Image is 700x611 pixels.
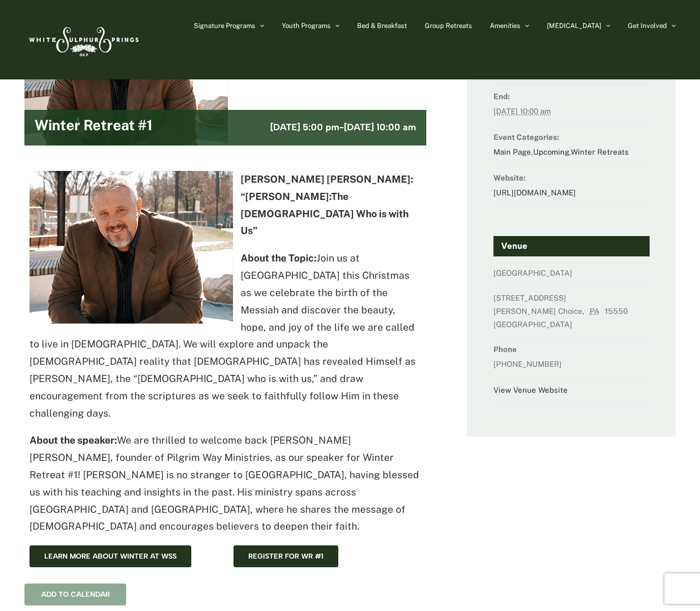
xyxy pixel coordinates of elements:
[24,16,141,64] img: White Sulphur Springs Logo
[493,294,566,302] span: [STREET_ADDRESS]
[493,307,582,315] span: [PERSON_NAME] Choice
[493,188,576,197] a: [URL][DOMAIN_NAME]
[493,170,650,185] dt: Website:
[30,250,421,422] p: Join us at [GEOGRAPHIC_DATA] this Christmas as we celebrate the birth of the Messiah and discover...
[493,148,531,156] a: Main Page
[493,266,650,286] dd: [GEOGRAPHIC_DATA]
[547,22,601,29] span: [MEDICAL_DATA]
[605,307,631,315] span: 15550
[582,307,588,315] span: ,
[194,22,255,29] span: Signature Programs
[493,320,575,329] span: [GEOGRAPHIC_DATA]
[493,89,650,104] dt: End:
[493,130,650,144] dt: Event Categories:
[533,148,569,156] a: Upcoming
[493,107,551,115] abbr: 2025-12-26
[628,22,667,29] span: Get Involved
[30,545,191,567] a: Learn more about winter at WSS
[30,434,117,446] b: About the speaker:
[493,386,568,394] a: View Venue Website
[234,545,338,567] a: Register for WR #1
[241,173,413,236] strong: [PERSON_NAME] [PERSON_NAME]: “[PERSON_NAME]:The [DEMOGRAPHIC_DATA] Who is with Us”
[241,252,316,264] strong: About the Topic:
[282,22,331,29] span: Youth Programs
[44,552,177,561] span: Learn more about winter at WSS
[590,307,603,315] abbr: Pennsylvania
[493,357,650,377] dd: [PHONE_NUMBER]
[493,144,650,165] dd: , ,
[41,590,110,599] button: View links to add events to your calendar
[357,22,407,29] span: Bed & Breakfast
[425,22,472,29] span: Group Retreats
[248,552,324,561] span: Register for WR #1
[270,122,339,133] span: [DATE] 5:00 pm
[344,122,416,133] span: [DATE] 10:00 am
[493,342,650,357] dt: Phone
[35,118,153,138] h2: Winter Retreat #1
[493,236,650,256] h4: Venue
[270,121,416,134] h3: -
[571,148,629,156] a: Winter Retreats
[30,432,421,535] p: We are thrilled to welcome back [PERSON_NAME] [PERSON_NAME], founder of Pilgrim Way Ministries, a...
[490,22,520,29] span: Amenities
